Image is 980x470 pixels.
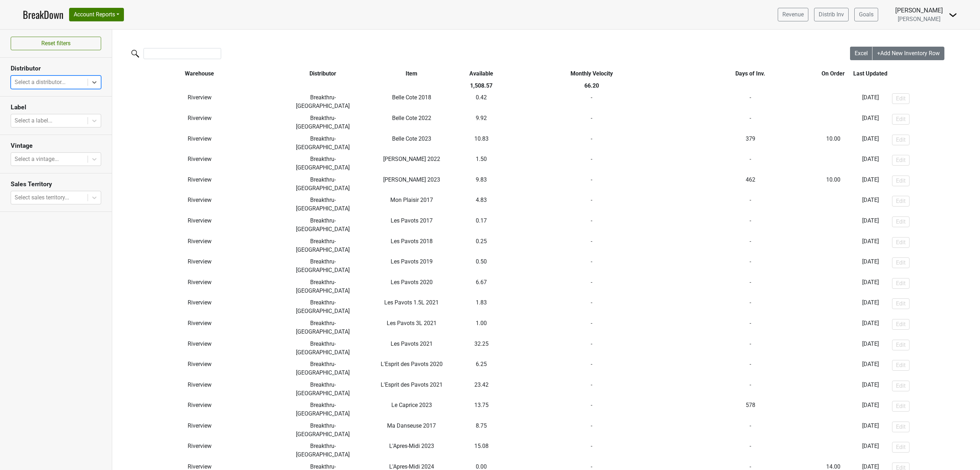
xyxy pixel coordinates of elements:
td: - [499,440,685,461]
span: +Add New Inventory Row [877,50,940,57]
td: - [816,297,851,318]
button: Edit [892,278,909,289]
span: Les Pavots 2021 [391,340,433,347]
td: [DATE] [850,317,890,338]
span: Les Pavots 1.5L 2021 [384,299,439,306]
td: [DATE] [850,420,890,440]
td: Breakthru-[GEOGRAPHIC_DATA] [287,194,359,215]
button: Edit [892,135,909,145]
td: [DATE] [850,215,890,235]
td: Breakthru-[GEOGRAPHIC_DATA] [287,420,359,440]
td: - [684,276,816,297]
td: - [499,379,685,399]
td: [DATE] [850,235,890,256]
button: Edit [892,360,909,371]
a: Distrib Inv [814,8,849,21]
td: - [499,317,685,338]
td: 578 [684,399,816,420]
td: - [499,112,685,133]
td: 9.92 [464,112,499,133]
td: - [816,215,851,235]
td: [DATE] [850,112,890,133]
td: - [684,153,816,174]
td: - [684,215,816,235]
button: Edit [892,93,909,104]
span: Les Pavots 2017 [391,217,433,224]
span: Les Pavots 2020 [391,279,433,286]
td: - [499,235,685,256]
td: - [499,256,685,276]
td: Breakthru-[GEOGRAPHIC_DATA] [287,379,359,399]
td: - [499,174,685,194]
td: Riverview [112,440,287,461]
td: - [684,112,816,133]
span: Les Pavots 2018 [391,238,433,245]
td: - [816,358,851,379]
td: Breakthru-[GEOGRAPHIC_DATA] [287,133,359,153]
td: 4.83 [464,194,499,215]
span: Les Pavots 3L 2021 [387,320,437,327]
td: - [684,379,816,399]
td: [DATE] [850,174,890,194]
td: [DATE] [850,194,890,215]
h3: Label [11,104,101,111]
span: Belle Cote 2018 [392,94,431,101]
td: [DATE] [850,358,890,379]
td: Riverview [112,420,287,440]
td: Breakthru-[GEOGRAPHIC_DATA] [287,256,359,276]
button: Edit [892,216,909,227]
td: - [684,440,816,461]
td: - [816,112,851,133]
div: [PERSON_NAME] [895,6,943,15]
td: - [499,92,685,113]
td: - [684,297,816,318]
span: [PERSON_NAME] [898,16,940,22]
td: - [499,399,685,420]
td: Riverview [112,133,287,153]
a: Revenue [778,8,808,21]
h3: Distributor [11,65,101,72]
a: BreakDown [23,7,63,22]
td: Breakthru-[GEOGRAPHIC_DATA] [287,338,359,359]
td: Riverview [112,317,287,338]
td: - [499,338,685,359]
th: Last Updated: activate to sort column ascending [850,68,890,80]
th: Available: activate to sort column ascending [464,68,499,80]
td: [DATE] [850,379,890,399]
td: - [816,92,851,113]
th: Monthly Velocity: activate to sort column ascending [499,68,685,80]
td: [DATE] [850,440,890,461]
td: 6.25 [464,358,499,379]
td: - [499,276,685,297]
button: Edit [892,442,909,453]
td: 15.08 [464,440,499,461]
td: Riverview [112,215,287,235]
td: [DATE] [850,133,890,153]
td: - [684,358,816,379]
td: Riverview [112,112,287,133]
td: [DATE] [850,276,890,297]
span: Ma Danseuse 2017 [387,422,436,429]
span: Belle Cote 2023 [392,135,431,142]
button: Excel [850,47,873,60]
button: Edit [892,381,909,391]
td: Riverview [112,153,287,174]
td: 0.50 [464,256,499,276]
span: Le Caprice 2023 [391,402,432,408]
td: - [684,235,816,256]
td: 32.25 [464,338,499,359]
td: Riverview [112,399,287,420]
td: [DATE] [850,297,890,318]
td: 6.67 [464,276,499,297]
td: [DATE] [850,338,890,359]
button: Edit [892,422,909,432]
td: Riverview [112,338,287,359]
td: - [684,194,816,215]
img: Dropdown Menu [949,11,957,19]
td: Breakthru-[GEOGRAPHIC_DATA] [287,235,359,256]
td: - [499,297,685,318]
td: 9.83 [464,174,499,194]
td: - [816,338,851,359]
th: On Order: activate to sort column ascending [816,68,851,80]
td: 1.50 [464,153,499,174]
